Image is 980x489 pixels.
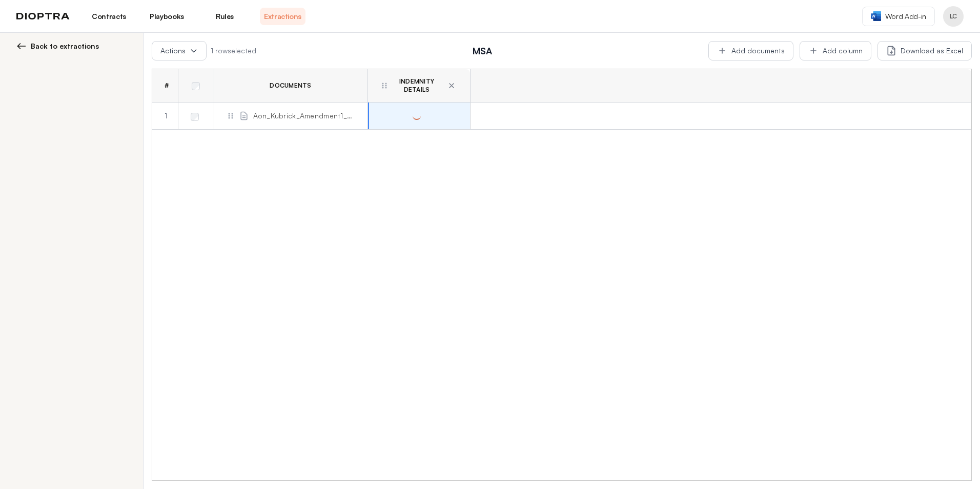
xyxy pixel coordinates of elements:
a: Rules [202,8,248,25]
button: Delete column [445,79,458,92]
a: Contracts [86,8,132,25]
span: Indemnity Details [393,77,441,94]
th: # [152,69,178,103]
span: Word Add-in [885,11,926,22]
span: Aon_Kubrick_Amendment1_DS[DATE] JS (SK comments).docx [253,111,355,121]
button: Actions [152,41,207,60]
a: Playbooks [144,8,190,25]
button: Download as Excel [877,41,972,60]
a: Word Add-in [862,7,935,26]
span: 1 row selected [211,46,256,56]
img: word [871,11,881,21]
span: Back to extractions [31,41,99,51]
th: Documents [214,69,367,103]
td: 1 [152,103,178,130]
img: logo [16,13,70,20]
h2: MSA [262,44,702,58]
button: Add column [800,41,871,60]
button: Back to extractions [16,41,131,51]
img: left arrow [16,41,27,51]
button: Add documents [708,41,793,60]
a: Extractions [260,8,305,25]
button: Profile menu [943,6,964,27]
